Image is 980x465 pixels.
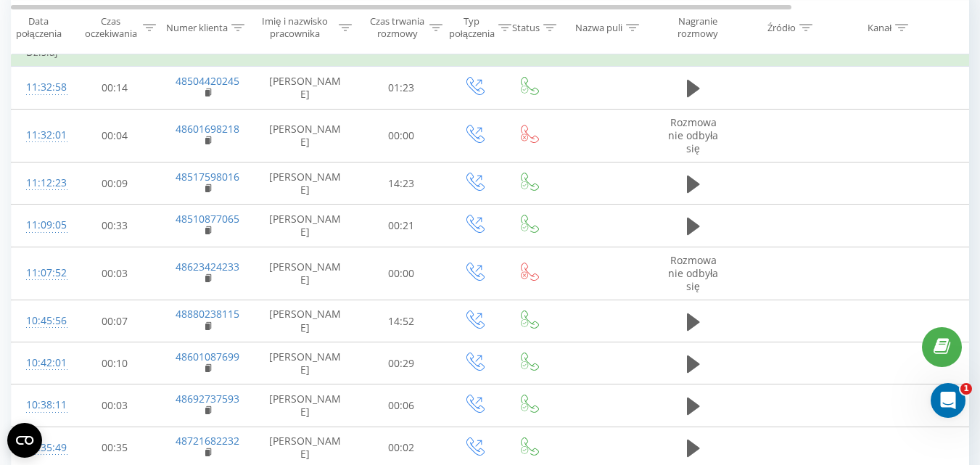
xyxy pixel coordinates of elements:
span: Rozmowa nie odbyła się [668,115,718,155]
td: 00:29 [356,342,447,384]
div: Status [512,21,540,33]
div: 11:07:52 [26,259,55,287]
div: 11:32:58 [26,73,55,102]
iframe: Intercom live chat [931,383,965,418]
div: 11:12:23 [26,169,55,197]
div: Kanał [868,21,892,33]
div: Imię i nazwisko pracownika [255,15,336,40]
div: 10:42:01 [26,349,55,377]
div: 10:38:11 [26,391,55,419]
td: [PERSON_NAME] [255,300,356,342]
a: 48601087699 [176,350,239,363]
a: 48517598016 [176,170,239,184]
div: Data połączenia [12,15,65,40]
div: Źródło [767,21,796,33]
td: [PERSON_NAME] [255,162,356,205]
td: 14:23 [356,162,447,205]
div: Nagranie rozmowy [662,15,733,40]
div: Nazwa puli [575,21,622,33]
a: 48721682232 [176,434,239,448]
td: 00:07 [70,300,160,342]
div: Typ połączenia [449,15,495,40]
td: 00:14 [70,67,160,109]
td: [PERSON_NAME] [255,67,356,109]
td: 00:33 [70,205,160,247]
a: 48504420245 [176,74,239,88]
a: 48601698218 [176,122,239,136]
a: 48692737593 [176,392,239,406]
span: 1 [960,383,972,395]
td: 00:06 [356,384,447,427]
div: Czas trwania rozmowy [368,15,426,40]
a: 48623424233 [176,260,239,273]
td: [PERSON_NAME] [255,205,356,247]
button: Open CMP widget [7,423,42,458]
div: 10:45:56 [26,307,55,335]
td: 00:03 [70,384,160,427]
td: 01:23 [356,67,447,109]
div: Czas oczekiwania [82,15,139,40]
div: 11:09:05 [26,211,55,239]
div: 10:35:49 [26,434,55,462]
a: 48510877065 [176,212,239,226]
td: [PERSON_NAME] [255,109,356,162]
td: 00:04 [70,109,160,162]
td: 00:00 [356,109,447,162]
td: 00:10 [70,342,160,384]
td: 00:03 [70,247,160,300]
td: 00:21 [356,205,447,247]
a: 48880238115 [176,307,239,321]
td: [PERSON_NAME] [255,247,356,300]
td: 00:00 [356,247,447,300]
div: Numer klienta [166,21,228,33]
div: 11:32:01 [26,121,55,149]
td: 00:09 [70,162,160,205]
td: [PERSON_NAME] [255,342,356,384]
span: Rozmowa nie odbyła się [668,253,718,293]
td: [PERSON_NAME] [255,384,356,427]
td: 14:52 [356,300,447,342]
